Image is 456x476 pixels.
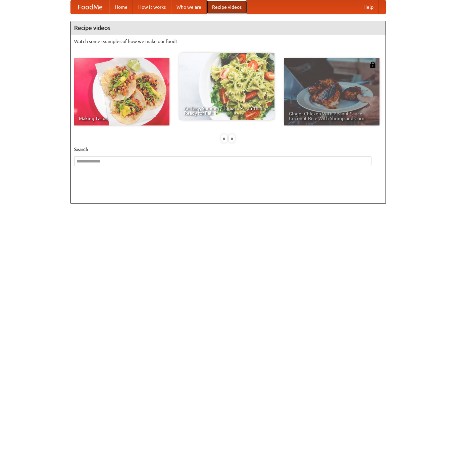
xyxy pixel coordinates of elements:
span: Making Tacos [79,116,165,121]
span: An Easy, Summery Tomato Pasta That's Ready for Fall [184,106,270,115]
a: An Easy, Summery Tomato Pasta That's Ready for Fall [179,53,274,120]
a: Home [109,0,133,14]
div: » [229,134,235,143]
h4: Recipe videos [71,21,386,35]
a: Help [358,0,379,14]
a: Making Tacos [74,58,169,125]
h5: Search [74,146,382,153]
a: Who we are [171,0,207,14]
div: « [221,134,227,143]
a: Recipe videos [207,0,247,14]
a: How it works [133,0,171,14]
img: 483408.png [369,62,376,68]
p: Watch some examples of how we make our food! [74,38,382,45]
a: FoodMe [71,0,109,14]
